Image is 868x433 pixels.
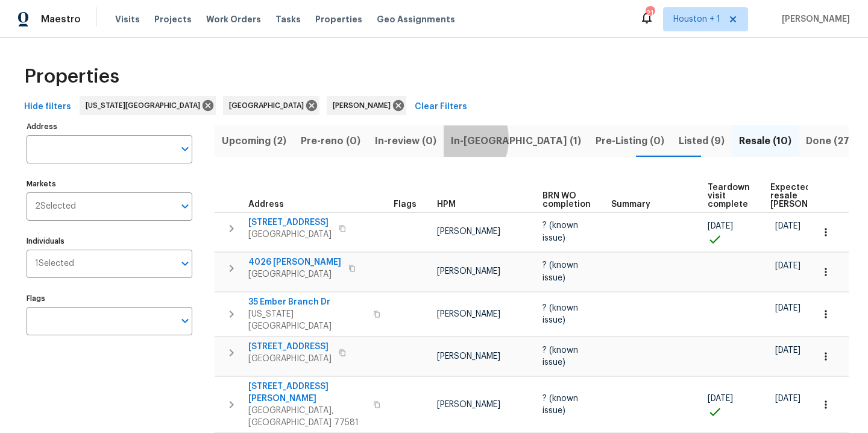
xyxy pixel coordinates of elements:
[437,200,456,209] span: HPM
[41,13,81,25] span: Maestro
[646,7,654,19] div: 21
[248,296,366,308] span: 35 Ember Branch Dr
[19,96,76,118] button: Hide filters
[437,310,500,318] span: [PERSON_NAME]
[775,222,800,230] span: [DATE]
[115,13,140,25] span: Visits
[451,133,581,150] span: In-[GEOGRAPHIC_DATA] (1)
[177,198,193,215] button: Open
[775,394,800,403] span: [DATE]
[377,13,455,25] span: Geo Assignments
[775,262,800,270] span: [DATE]
[35,259,74,269] span: 1 Selected
[248,308,366,332] span: [US_STATE][GEOGRAPHIC_DATA]
[739,133,791,150] span: Resale (10)
[775,304,800,312] span: [DATE]
[248,268,341,280] span: [GEOGRAPHIC_DATA]
[86,100,205,112] span: [US_STATE][GEOGRAPHIC_DATA]
[770,183,838,209] span: Expected resale [PERSON_NAME]
[611,200,650,209] span: Summary
[415,100,467,115] span: Clear Filters
[24,71,119,83] span: Properties
[206,13,261,25] span: Work Orders
[275,15,301,24] span: Tasks
[154,13,192,25] span: Projects
[542,261,578,282] span: ? (known issue)
[327,96,406,115] div: [PERSON_NAME]
[394,200,417,209] span: Flags
[177,312,193,329] button: Open
[222,133,286,150] span: Upcoming (2)
[708,394,733,403] span: [DATE]
[410,96,472,118] button: Clear Filters
[777,13,850,25] span: [PERSON_NAME]
[542,221,578,242] span: ? (known issue)
[542,346,578,367] span: ? (known issue)
[542,192,591,209] span: BRN WO completion
[542,304,578,324] span: ? (known issue)
[315,13,362,25] span: Properties
[437,227,500,236] span: [PERSON_NAME]
[542,394,578,415] span: ? (known issue)
[229,100,309,112] span: [GEOGRAPHIC_DATA]
[248,256,341,268] span: 4026 [PERSON_NAME]
[223,96,319,115] div: [GEOGRAPHIC_DATA]
[80,96,216,115] div: [US_STATE][GEOGRAPHIC_DATA]
[673,13,720,25] span: Houston + 1
[708,222,733,230] span: [DATE]
[248,405,366,429] span: [GEOGRAPHIC_DATA], [GEOGRAPHIC_DATA] 77581
[301,133,360,150] span: Pre-reno (0)
[333,100,395,112] span: [PERSON_NAME]
[177,141,193,157] button: Open
[248,200,284,209] span: Address
[248,381,366,405] span: [STREET_ADDRESS][PERSON_NAME]
[24,100,71,115] span: Hide filters
[248,341,332,353] span: [STREET_ADDRESS]
[375,133,436,150] span: In-review (0)
[248,353,332,365] span: [GEOGRAPHIC_DATA]
[437,267,500,276] span: [PERSON_NAME]
[679,133,725,150] span: Listed (9)
[177,255,193,272] button: Open
[708,183,750,209] span: Teardown visit complete
[248,229,332,241] span: [GEOGRAPHIC_DATA]
[248,216,332,229] span: [STREET_ADDRESS]
[27,180,192,188] label: Markets
[437,352,500,361] span: [PERSON_NAME]
[27,295,192,302] label: Flags
[596,133,664,150] span: Pre-Listing (0)
[806,133,860,150] span: Done (278)
[27,238,192,245] label: Individuals
[35,201,76,212] span: 2 Selected
[437,400,500,409] span: [PERSON_NAME]
[27,123,192,130] label: Address
[775,346,800,355] span: [DATE]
